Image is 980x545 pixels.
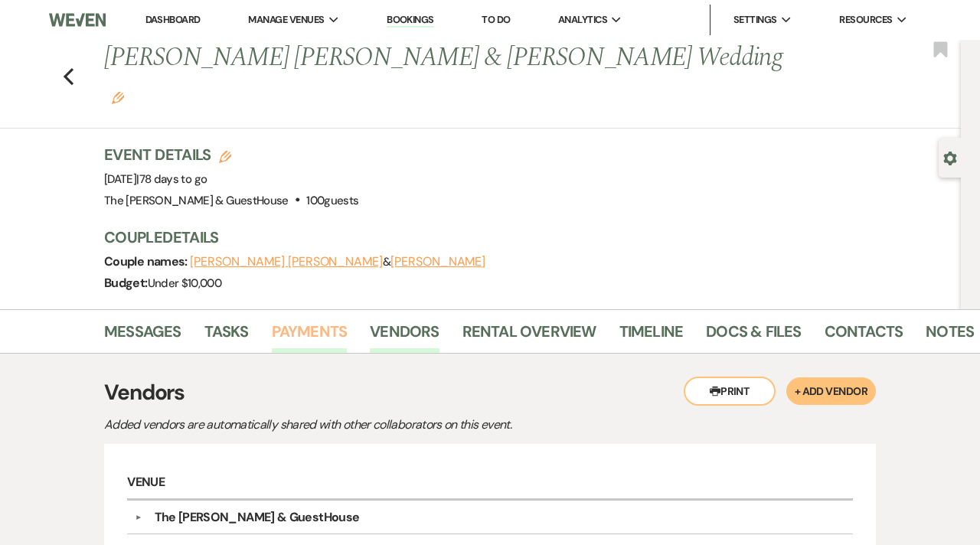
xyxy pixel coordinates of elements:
[104,193,289,208] span: The [PERSON_NAME] & GuestHouse
[190,256,383,268] button: [PERSON_NAME] [PERSON_NAME]
[129,514,148,521] button: ▼
[558,12,607,28] span: Analytics
[145,13,201,26] a: Dashboard
[370,319,439,353] a: Vendors
[204,319,249,353] a: Tasks
[706,319,801,353] a: Docs & Files
[112,90,124,104] button: Edit
[104,319,181,353] a: Messages
[733,12,777,28] span: Settings
[136,171,207,187] span: |
[104,227,946,248] h3: Couple Details
[148,276,222,291] span: Under $10,000
[839,12,892,28] span: Resources
[104,377,876,409] h3: Vendors
[306,193,358,208] span: 100 guests
[825,319,903,353] a: Contacts
[387,13,434,28] a: Bookings
[684,377,776,406] button: Print
[139,171,207,187] span: 78 days to go
[390,256,485,268] button: [PERSON_NAME]
[190,254,485,269] span: &
[104,40,783,113] h1: [PERSON_NAME] [PERSON_NAME] & [PERSON_NAME] Wedding
[248,12,324,28] span: Manage Venues
[49,4,106,36] img: Weven Logo
[104,253,190,269] span: Couple names:
[926,319,974,353] a: Notes
[943,150,957,165] button: Open lead details
[104,144,358,165] h3: Event Details
[104,415,640,435] p: Added vendors are automatically shared with other collaborators on this event.
[127,467,853,501] h6: Venue
[104,171,207,187] span: [DATE]
[786,377,876,405] button: + Add Vendor
[462,319,596,353] a: Rental Overview
[482,13,510,26] a: To Do
[619,319,684,353] a: Timeline
[272,319,348,353] a: Payments
[104,275,148,291] span: Budget:
[155,508,360,527] div: The [PERSON_NAME] & GuestHouse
